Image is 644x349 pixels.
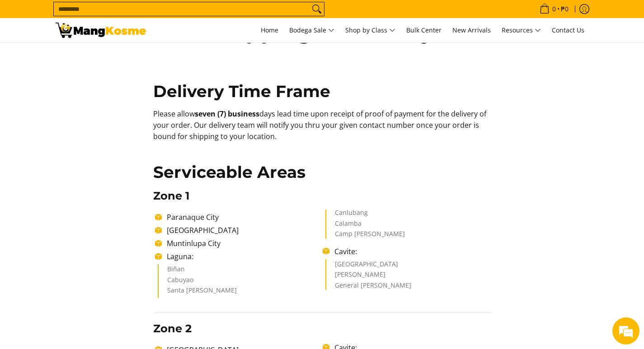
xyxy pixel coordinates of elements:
img: Shipping &amp; Delivery Page l Mang Kosme: Home Appliances Warehouse Sale! [56,23,146,38]
a: Resources [497,18,545,42]
nav: Main Menu [155,18,589,42]
button: Search [310,2,324,16]
p: Please allow days lead time upon receipt of proof of payment for the delivery of your order. Our ... [153,108,491,151]
li: Calamba [335,220,482,231]
a: Contact Us [547,18,589,42]
span: • [537,4,571,14]
a: Shop by Class [341,18,400,42]
span: ₱0 [559,6,570,12]
li: [GEOGRAPHIC_DATA] [162,225,323,236]
a: Bodega Sale [285,18,339,42]
span: Home [261,26,278,34]
a: Bulk Center [402,18,446,42]
li: Laguna: [162,251,323,262]
span: Resources [502,25,541,36]
li: Muntinlupa City [162,238,323,249]
span: Bulk Center [406,26,442,34]
span: Paranaque City [167,212,219,222]
li: Camp [PERSON_NAME] [335,231,482,239]
span: Shop by Class [345,25,395,36]
li: Biñan [167,266,314,277]
li: [GEOGRAPHIC_DATA] [335,261,482,272]
li: [PERSON_NAME] [335,271,482,282]
span: Bodega Sale [289,25,334,36]
li: General [PERSON_NAME] [335,282,482,290]
h3: Zone 1 [153,189,491,203]
span: 0 [551,6,557,12]
li: Canlubang [335,209,482,220]
a: New Arrivals [448,18,495,42]
span: Contact Us [552,26,584,34]
li: Cavite: [330,246,490,257]
h2: Delivery Time Frame [153,81,491,102]
h3: Zone 2 [153,322,491,335]
h2: Serviceable Areas [153,162,491,182]
li: Santa [PERSON_NAME] [167,287,314,298]
li: Cabuyao [167,277,314,288]
span: New Arrivals [452,26,491,34]
b: seven (7) business [195,109,259,119]
a: Home [256,18,283,42]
